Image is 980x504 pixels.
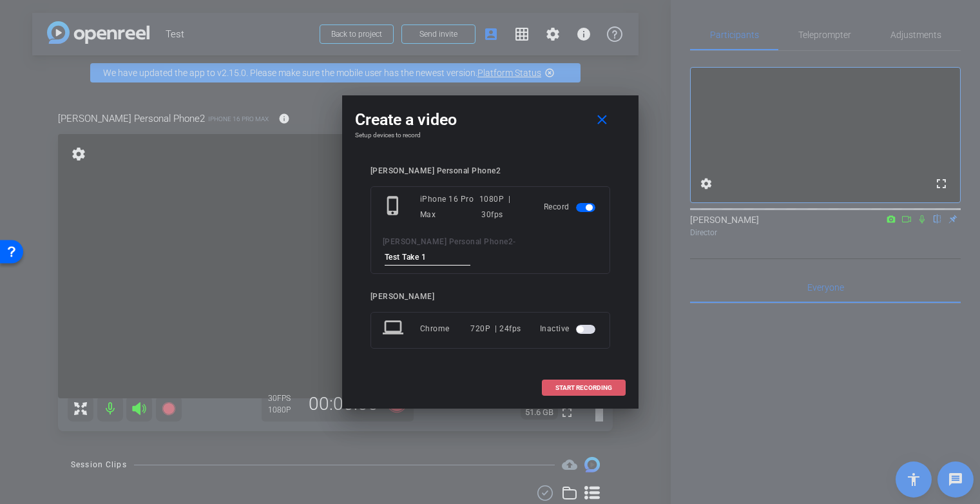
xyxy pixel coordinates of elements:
div: 1080P | 30fps [479,191,525,222]
div: [PERSON_NAME] [370,292,610,302]
div: Create a video [355,108,626,131]
mat-icon: close [594,112,610,128]
span: - [513,237,516,246]
span: [PERSON_NAME] Personal Phone2 [383,237,514,246]
button: START RECORDING [542,380,626,396]
div: Chrome [420,317,471,340]
input: ENTER HERE [385,249,471,266]
mat-icon: phone_iphone [383,195,406,218]
div: iPhone 16 Pro Max [420,191,479,222]
h4: Setup devices to record [355,131,626,139]
mat-icon: laptop [383,317,406,340]
span: START RECORDING [555,385,612,391]
div: [PERSON_NAME] Personal Phone2 [370,166,610,176]
div: 720P | 24fps [470,317,521,340]
div: Record [544,191,598,222]
div: Inactive [540,317,598,340]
